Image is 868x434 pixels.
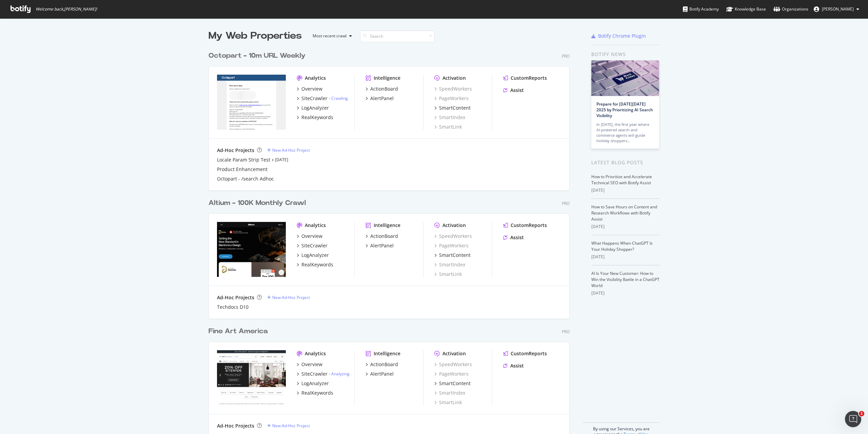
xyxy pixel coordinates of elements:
iframe: Intercom live chat [845,411,861,427]
a: Assist [503,234,524,241]
div: CustomReports [511,350,547,357]
a: CustomReports [503,350,547,357]
div: Assist [510,234,524,241]
a: Octopart - 10m URL Weekly [209,51,308,61]
div: Pro [562,53,570,59]
a: Product Enhancement [217,166,268,173]
a: PageWorkers [434,371,469,377]
a: Botify Chrome Plugin [591,33,646,39]
a: Assist [503,87,524,94]
a: RealKeywords [297,261,333,268]
span: Alex Dahms [822,6,854,12]
div: RealKeywords [301,390,333,396]
div: SmartContent [439,105,471,111]
a: Analyzing [331,371,350,377]
div: [DATE] [591,254,659,260]
div: My Web Properties [209,29,302,43]
a: Overview [297,233,322,240]
div: LogAnalyzer [301,105,329,111]
div: Overview [301,86,322,92]
a: Techdocs D10 [217,304,249,310]
a: RealKeywords [297,390,333,396]
div: Activation [442,222,466,229]
div: Assist [510,87,524,94]
a: SmartContent [434,105,471,111]
a: LogAnalyzer [297,380,329,387]
a: Overview [297,361,322,368]
img: octopart.com [217,75,286,130]
div: In [DATE], the first year where AI-powered search and commerce agents will guide holiday shoppers… [596,122,654,144]
a: AlertPanel [366,95,394,102]
div: Intelligence [374,75,400,81]
div: PageWorkers [434,95,469,102]
div: Pro [562,201,570,206]
div: Intelligence [374,350,400,357]
div: CustomReports [511,75,547,81]
a: AlertPanel [366,371,394,377]
a: AI Is Your New Customer: How to Win the Visibility Battle in a ChatGPT World [591,270,659,288]
a: What Happens When ChatGPT Is Your Holiday Shopper? [591,240,653,252]
a: Fine Art America [209,326,271,336]
a: ActionBoard [366,86,398,92]
a: New Ad-Hoc Project [267,423,310,429]
div: RealKeywords [301,261,333,268]
a: SmartIndex [434,114,465,121]
a: SmartIndex [434,261,465,268]
a: LogAnalyzer [297,252,329,259]
div: PageWorkers [434,242,469,249]
a: AlertPanel [366,242,394,249]
span: 1 [859,411,864,416]
div: ActionBoard [370,361,398,368]
div: ActionBoard [370,233,398,240]
a: Altium - 100K Monthly Crawl [209,198,309,208]
a: Octopart - /search Adhoc [217,175,274,182]
div: SiteCrawler [301,242,328,249]
a: How to Prioritize and Accelerate Technical SEO with Botify Assist [591,174,652,186]
div: AlertPanel [370,95,394,102]
a: Locale Param Strip Test [217,156,270,163]
a: ActionBoard [366,233,398,240]
a: New Ad-Hoc Project [267,295,310,300]
a: SiteCrawler- Analyzing [297,371,350,377]
div: LogAnalyzer [301,252,329,259]
a: RealKeywords [297,114,333,121]
div: SiteCrawler [301,95,328,102]
a: SpeedWorkers [434,233,472,240]
div: Ad-Hoc Projects [217,294,254,301]
a: SiteCrawler- Crawling [297,95,348,102]
div: - [329,371,350,377]
div: Organizations [773,6,808,13]
a: How to Save Hours on Content and Research Workflows with Botify Assist [591,204,657,222]
button: [PERSON_NAME] [808,4,865,15]
a: SmartLink [434,124,462,130]
div: Analytics [305,75,326,81]
div: Botify Chrome Plugin [598,33,646,39]
div: Most recent crawl [313,34,347,38]
div: - [329,95,348,101]
a: SmartContent [434,380,471,387]
span: Welcome back, [PERSON_NAME] ! [36,6,97,12]
a: SmartLink [434,399,462,406]
a: CustomReports [503,75,547,81]
a: [DATE] [275,157,288,163]
a: Overview [297,86,322,92]
div: AlertPanel [370,371,394,377]
div: [DATE] [591,290,659,296]
div: Pro [562,329,570,335]
a: SmartIndex [434,390,465,396]
div: [DATE] [591,224,659,230]
div: Ad-Hoc Projects [217,422,254,429]
a: SpeedWorkers [434,361,472,368]
div: New Ad-Hoc Project [272,423,310,429]
a: Assist [503,362,524,369]
img: altium.com [217,222,286,277]
div: Overview [301,361,322,368]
